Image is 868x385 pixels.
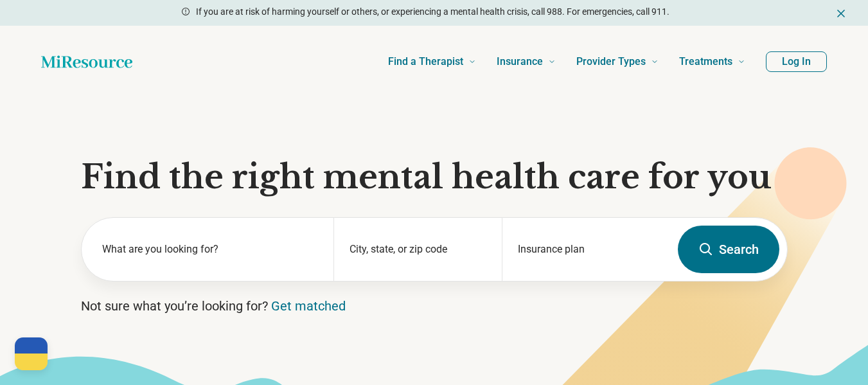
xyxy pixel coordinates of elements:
p: Not sure what you’re looking for? [81,297,788,315]
button: Dismiss [835,5,847,21]
a: Treatments [679,36,745,87]
span: Provider Types [576,53,646,71]
label: What are you looking for? [102,242,319,257]
a: Get matched [271,298,346,314]
span: Insurance [497,53,543,71]
span: Treatments [679,53,732,71]
span: Find a Therapist [388,53,463,71]
a: Insurance [497,36,556,87]
a: Find a Therapist [388,36,476,87]
button: Search [678,226,779,273]
p: If you are at risk of harming yourself or others, or experiencing a mental health crisis, call 98... [196,5,669,19]
h1: Find the right mental health care for you [81,158,788,197]
a: Home page [41,49,132,75]
a: Provider Types [576,36,659,87]
button: Log In [766,51,827,72]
